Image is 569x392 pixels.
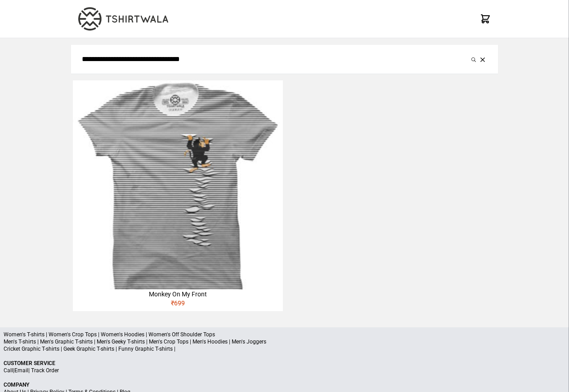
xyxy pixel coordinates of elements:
[73,290,282,299] div: Monkey On My Front
[4,338,565,345] p: Men's T-shirts | Men's Graphic T-shirts | Men's Geeky T-shirts | Men's Crop Tops | Men's Hoodies ...
[73,80,282,311] a: Monkey On My Front₹699
[4,345,565,352] p: Cricket Graphic T-shirts | Geek Graphic T-shirts | Funny Graphic T-shirts |
[4,381,565,388] p: Company
[478,54,487,65] button: Clear the search query.
[469,54,478,65] button: Submit your search query.
[4,367,13,374] a: Call
[4,331,565,338] p: Women's T-shirts | Women's Crop Tops | Women's Hoodies | Women's Off Shoulder Tops
[73,80,282,290] img: monkey-climbing-320x320.jpg
[78,7,168,31] img: TW-LOGO-400-104.png
[4,367,565,374] p: | |
[14,367,28,374] a: Email
[31,367,59,374] a: Track Order
[4,360,565,367] p: Customer Service
[73,299,282,311] div: ₹ 699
